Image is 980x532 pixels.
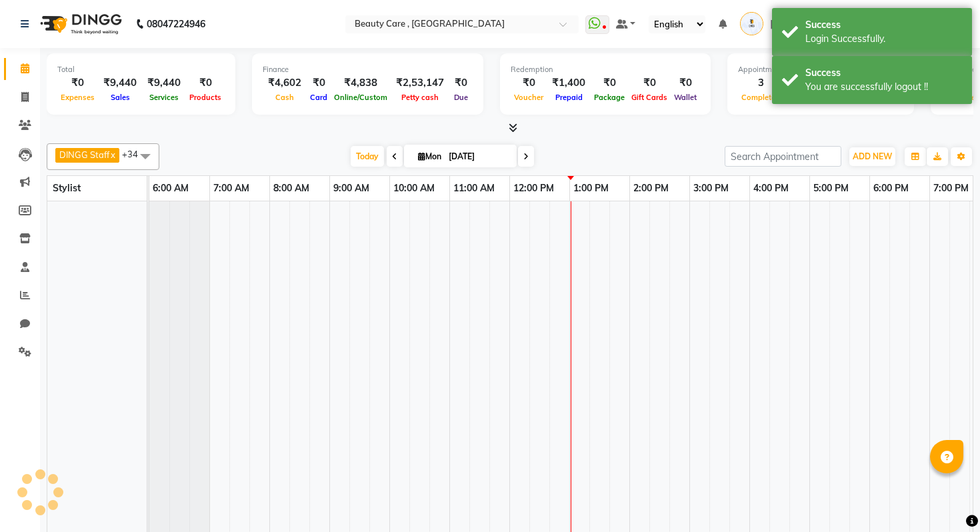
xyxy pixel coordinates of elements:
input: Search Appointment [725,146,841,167]
div: You are successfully logout !! [805,80,962,94]
div: Finance [263,64,473,75]
span: Online/Custom [331,93,391,102]
span: Card [307,93,331,102]
div: Success [805,66,962,80]
a: 9:00 AM [330,179,373,198]
a: 6:00 AM [149,179,192,198]
div: ₹9,440 [98,75,142,91]
a: 8:00 AM [270,179,313,198]
a: x [109,149,115,160]
div: ₹4,838 [331,75,391,91]
a: 11:00 AM [450,179,498,198]
a: 4:00 PM [750,179,792,198]
span: DINGG Staff [59,149,109,160]
div: ₹1,400 [547,75,591,91]
span: Gift Cards [628,93,671,102]
div: ₹0 [591,75,628,91]
button: ADD NEW [849,147,895,166]
div: ₹0 [186,75,225,91]
a: 7:00 AM [210,179,253,198]
a: 5:00 PM [810,179,852,198]
div: ₹9,440 [142,75,186,91]
div: Redemption [511,64,700,75]
span: ADD NEW [853,151,892,161]
a: 1:00 PM [570,179,612,198]
div: 3 [738,75,783,91]
input: 2025-09-01 [445,147,511,167]
a: 10:00 AM [390,179,438,198]
span: Stylist [53,182,81,194]
div: Login Successfully. [805,32,962,46]
span: +34 [122,149,148,159]
b: 08047224946 [147,5,205,43]
span: Today [351,146,384,167]
span: Prepaid [552,93,586,102]
div: Appointment [738,64,903,75]
div: ₹2,53,147 [391,75,449,91]
span: Completed [738,93,783,102]
span: Sales [107,93,133,102]
div: ₹0 [449,75,473,91]
span: Package [591,93,628,102]
div: ₹0 [511,75,547,91]
a: 7:00 PM [930,179,972,198]
div: ₹0 [628,75,671,91]
span: [PERSON_NAME][DEMOGRAPHIC_DATA] [770,17,955,31]
a: 2:00 PM [630,179,672,198]
span: Petty cash [398,93,442,102]
span: Mon [415,151,445,161]
div: ₹0 [307,75,331,91]
div: ₹0 [57,75,98,91]
div: Success [805,18,962,32]
span: Cash [272,93,297,102]
div: ₹4,602 [263,75,307,91]
span: Wallet [671,93,700,102]
span: Due [451,93,471,102]
span: Services [146,93,182,102]
a: 12:00 PM [510,179,557,198]
img: Ankit Jain [740,12,763,35]
a: 6:00 PM [870,179,912,198]
span: Expenses [57,93,98,102]
div: ₹0 [671,75,700,91]
span: Products [186,93,225,102]
a: 3:00 PM [690,179,732,198]
div: Total [57,64,225,75]
img: logo [34,5,125,43]
span: Voucher [511,93,547,102]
